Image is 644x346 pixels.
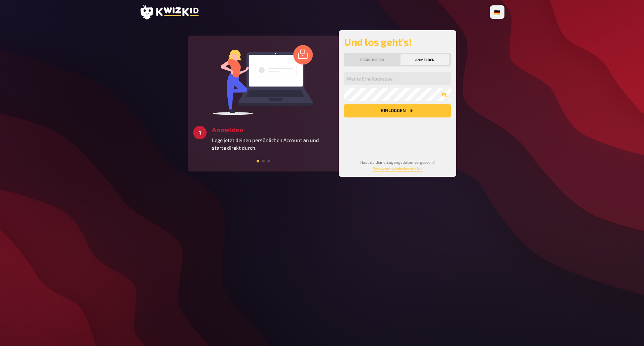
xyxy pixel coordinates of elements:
[213,45,314,115] img: log in
[345,54,399,65] button: Registrieren
[344,36,451,48] h2: Und los geht's!
[373,166,423,171] a: Passwort wiederherstellen
[400,54,449,65] button: Anmelden
[212,136,333,151] p: Lege jetzt deinen persönlichen Account an und starte direkt durch.
[344,104,451,117] button: Einloggen
[193,126,207,139] div: 1
[360,160,435,171] small: Hast du deine Zugangsdaten vergessen?
[212,126,333,134] h3: Anmelden
[491,7,503,17] li: 🇩🇪
[344,72,451,85] input: Meine Emailadresse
